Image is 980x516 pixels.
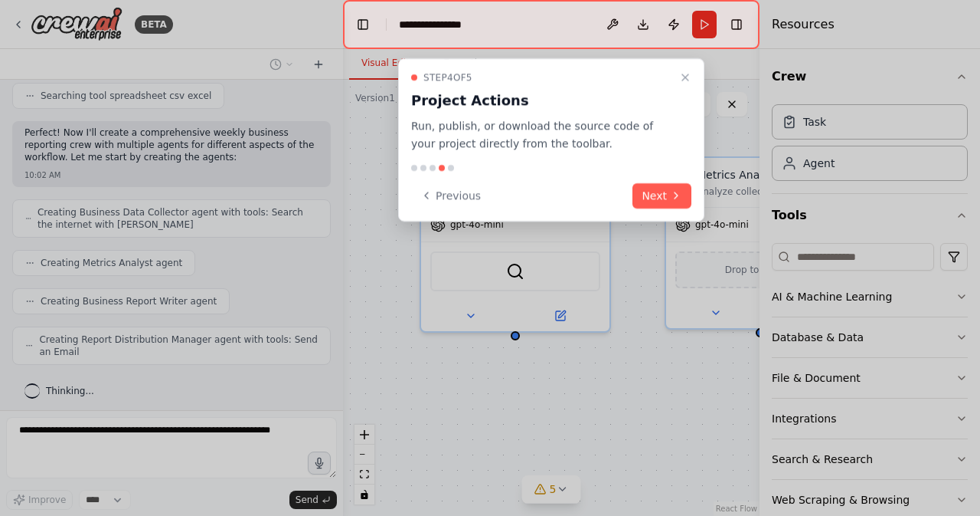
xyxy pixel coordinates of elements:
button: Close walkthrough [676,68,694,87]
button: Hide left sidebar [352,14,374,35]
p: Run, publish, or download the source code of your project directly from the toolbar. [411,117,673,153]
button: Next [632,183,691,209]
button: Previous [411,183,490,209]
h3: Project Actions [411,90,673,111]
span: Step 4 of 5 [423,71,472,84]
